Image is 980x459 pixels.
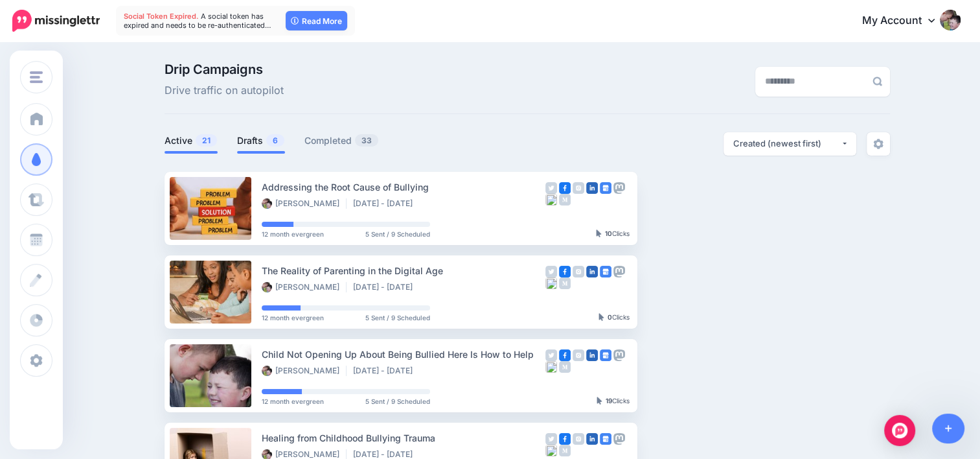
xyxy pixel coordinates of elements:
span: 12 month evergreen [262,398,324,405]
li: [DATE] - [DATE] [353,198,419,209]
b: 19 [606,397,612,405]
span: 5 Sent / 9 Scheduled [365,398,430,405]
img: bluesky-grey-square.png [545,445,557,456]
div: The Reality of Parenting in the Digital Age [262,263,545,278]
img: facebook-square.png [559,182,571,194]
img: pointer-grey-darker.png [598,313,604,321]
img: bluesky-grey-square.png [545,361,557,373]
img: menu.png [30,71,43,83]
img: instagram-grey-square.png [573,433,584,445]
img: google_business-square.png [600,433,611,445]
img: linkedin-square.png [586,266,598,277]
div: Child Not Opening Up About Being Bullied Here Is How to Help [262,347,545,362]
span: 33 [355,134,378,147]
img: instagram-grey-square.png [573,349,584,361]
img: settings-grey.png [873,139,883,149]
img: mastodon-grey-square.png [613,349,625,361]
b: 10 [605,230,612,237]
img: medium-grey-square.png [559,445,571,456]
a: Active21 [165,133,218,148]
div: Clicks [596,230,630,238]
img: twitter-grey-square.png [545,349,557,361]
img: facebook-square.png [559,433,571,445]
img: google_business-square.png [600,349,611,361]
div: Open Intercom Messenger [884,415,915,446]
img: search-grey-6.png [872,76,882,86]
li: [PERSON_NAME] [262,366,347,376]
span: 6 [266,134,284,147]
span: Social Token Expired. [124,12,199,21]
img: medium-grey-square.png [559,277,571,289]
img: linkedin-square.png [586,182,598,194]
a: My Account [849,5,961,37]
img: google_business-square.png [600,266,611,277]
span: 5 Sent / 9 Scheduled [365,314,430,321]
li: [PERSON_NAME] [262,198,347,209]
img: medium-grey-square.png [559,194,571,206]
a: Completed33 [304,133,379,148]
img: linkedin-square.png [586,433,598,445]
img: twitter-grey-square.png [545,182,557,194]
img: facebook-square.png [559,266,571,277]
div: Addressing the Root Cause of Bullying [262,180,545,194]
b: 0 [608,313,612,321]
div: Healing from Childhood Bullying Trauma [262,430,545,445]
img: mastodon-grey-square.png [613,266,625,277]
img: medium-grey-square.png [559,361,571,373]
span: Drive traffic on autopilot [165,82,284,99]
img: linkedin-square.png [586,349,598,361]
img: instagram-grey-square.png [573,182,584,194]
img: pointer-grey-darker.png [597,397,602,405]
span: 12 month evergreen [262,314,324,321]
img: mastodon-grey-square.png [613,182,625,194]
img: mastodon-grey-square.png [613,433,625,445]
span: A social token has expired and needs to be re-authenticated… [124,12,271,30]
img: facebook-square.png [559,349,571,361]
img: twitter-grey-square.png [545,433,557,445]
div: Clicks [598,314,630,322]
img: bluesky-grey-square.png [545,277,557,289]
img: Missinglettr [12,10,100,32]
img: pointer-grey-darker.png [596,230,602,237]
img: google_business-square.png [600,182,611,194]
img: instagram-grey-square.png [573,266,584,277]
div: Created (newest first) [733,137,841,150]
span: 21 [196,134,217,147]
span: Drip Campaigns [165,63,284,76]
span: 12 month evergreen [262,231,324,237]
button: Created (newest first) [724,132,856,156]
img: twitter-grey-square.png [545,266,557,277]
div: Clicks [597,397,630,405]
a: Read More [286,11,347,30]
li: [PERSON_NAME] [262,282,347,292]
span: 5 Sent / 9 Scheduled [365,231,430,237]
img: bluesky-grey-square.png [545,194,557,206]
li: [DATE] - [DATE] [353,282,419,292]
li: [DATE] - [DATE] [353,366,419,376]
a: Drafts6 [237,133,285,148]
